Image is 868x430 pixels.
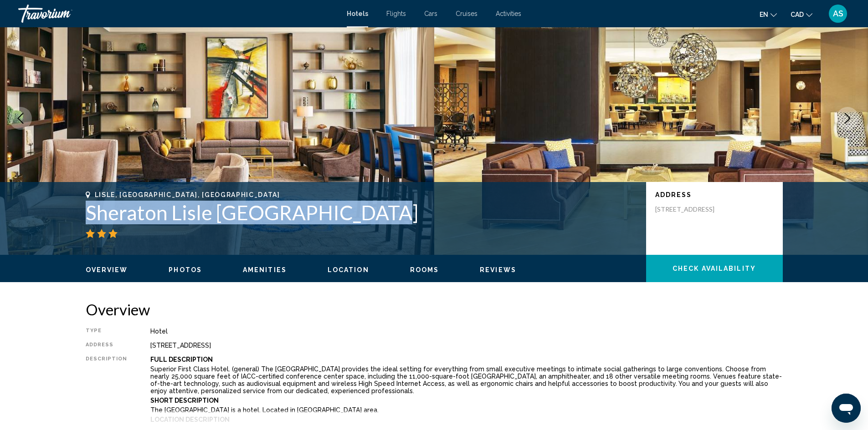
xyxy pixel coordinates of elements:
div: Address [86,342,128,349]
h2: Overview [86,300,783,319]
button: Change currency [791,8,812,21]
div: Type [86,328,128,335]
p: Superior First Class Hotel. (general) The [GEOGRAPHIC_DATA] provides the ideal setting for everyt... [150,365,783,395]
span: Photos [169,266,202,273]
button: User Menu [826,4,850,23]
a: Hotels [347,10,368,17]
button: Photos [169,266,202,274]
h1: Sheraton Lisle [GEOGRAPHIC_DATA] [86,201,637,224]
span: CAD [791,11,804,18]
span: Rooms [410,266,439,273]
a: Travorium [18,5,338,23]
button: Amenities [243,266,287,274]
span: Check Availability [673,265,756,273]
button: Previous image [9,107,32,130]
button: Rooms [410,266,439,274]
iframe: Button to launch messaging window [832,394,861,423]
span: Location [328,266,369,273]
button: Change language [760,8,777,21]
span: Reviews [480,266,516,273]
div: Hotel [150,328,783,335]
p: [STREET_ADDRESS] [655,205,728,213]
button: Overview [86,266,128,274]
p: Address [655,191,774,198]
a: Cars [424,10,437,17]
p: The [GEOGRAPHIC_DATA] is a hotel. Located in [GEOGRAPHIC_DATA] area. [150,406,783,414]
a: Flights [386,10,406,17]
b: Short Description [150,397,219,404]
b: Full Description [150,356,213,363]
a: Cruises [456,10,478,17]
button: Check Availability [646,255,783,282]
button: Location [328,266,369,274]
span: Amenities [243,266,287,273]
a: Activities [496,10,521,17]
span: Overview [86,266,128,273]
span: AS [833,9,843,18]
div: [STREET_ADDRESS] [150,342,783,349]
div: Description [86,356,128,424]
button: Next image [836,107,859,130]
span: en [760,11,768,18]
span: Lisle, [GEOGRAPHIC_DATA], [GEOGRAPHIC_DATA] [95,191,280,198]
button: Reviews [480,266,516,274]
